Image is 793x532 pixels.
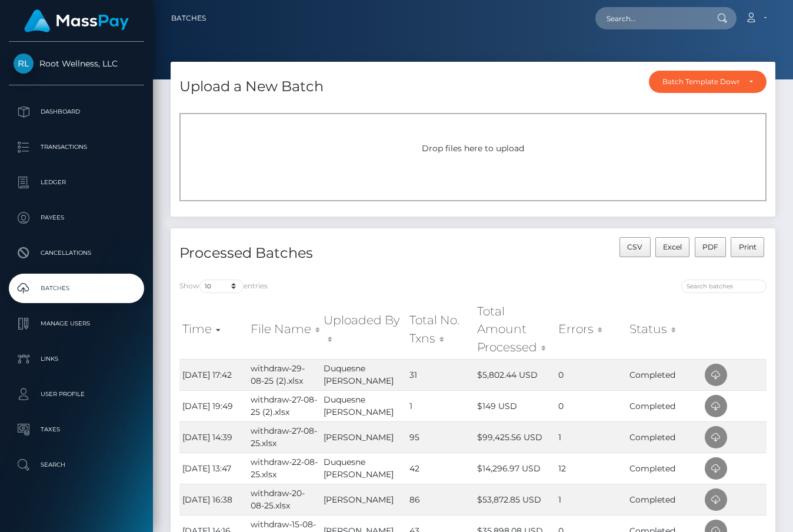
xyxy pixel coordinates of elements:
[179,300,248,359] th: Time: activate to sort column ascending
[14,209,139,227] p: Payees
[248,359,321,390] td: withdraw-29-08-25 (2).xlsx
[702,242,718,251] span: PDF
[627,453,702,484] td: Completed
[474,421,556,453] td: $99,425.56 USD
[14,244,139,262] p: Cancellations
[407,453,474,484] td: 42
[179,77,324,97] h4: Upload a New Batch
[14,456,139,474] p: Search
[179,484,248,515] td: [DATE] 16:38
[24,9,129,32] img: MassPay Logo
[14,138,139,156] p: Transactions
[474,453,556,484] td: $14,296.97 USD
[627,300,702,359] th: Status: activate to sort column ascending
[9,274,144,303] a: Batches
[248,390,321,421] td: withdraw-27-08-25 (2).xlsx
[14,174,139,191] p: Ledger
[695,237,727,257] button: PDF
[681,280,767,293] input: Search batches
[595,7,706,29] input: Search...
[422,143,524,154] span: Drop files here to upload
[474,390,556,421] td: $149 USD
[14,315,139,332] p: Manage Users
[407,359,474,390] td: 31
[9,344,144,374] a: Links
[474,300,556,359] th: Total Amount Processed: activate to sort column ascending
[627,242,642,251] span: CSV
[407,421,474,453] td: 95
[179,421,248,453] td: [DATE] 14:39
[179,280,268,293] label: Show entries
[9,58,144,69] span: Root Wellness, LLC
[9,132,144,162] a: Transactions
[9,238,144,268] a: Cancellations
[407,390,474,421] td: 1
[9,168,144,197] a: Ledger
[179,359,248,390] td: [DATE] 17:42
[9,450,144,480] a: Search
[619,237,651,257] button: CSV
[248,421,321,453] td: withdraw-27-08-25.xlsx
[407,300,474,359] th: Total No. Txns: activate to sort column ascending
[321,453,407,484] td: Duquesne [PERSON_NAME]
[179,453,248,484] td: [DATE] 13:47
[248,300,321,359] th: File Name: activate to sort column ascending
[321,390,407,421] td: Duquesne [PERSON_NAME]
[171,6,206,31] a: Batches
[474,484,556,515] td: $53,872.85 USD
[199,280,244,293] select: Showentries
[14,350,139,368] p: Links
[321,359,407,390] td: Duquesne [PERSON_NAME]
[731,237,764,257] button: Print
[555,421,626,453] td: 1
[555,390,626,421] td: 0
[179,243,464,264] h4: Processed Batches
[663,242,682,251] span: Excel
[14,280,139,297] p: Batches
[739,242,757,251] span: Print
[321,300,407,359] th: Uploaded By: activate to sort column ascending
[649,71,767,93] button: Batch Template Download
[9,203,144,232] a: Payees
[474,359,556,390] td: $5,802.44 USD
[9,415,144,444] a: Taxes
[321,484,407,515] td: [PERSON_NAME]
[248,453,321,484] td: withdraw-22-08-25.xlsx
[321,421,407,453] td: [PERSON_NAME]
[14,385,139,403] p: User Profile
[9,380,144,409] a: User Profile
[662,77,739,87] div: Batch Template Download
[248,484,321,515] td: withdraw-20-08-25.xlsx
[9,97,144,127] a: Dashboard
[9,309,144,338] a: Manage Users
[627,484,702,515] td: Completed
[655,237,690,257] button: Excel
[179,390,248,421] td: [DATE] 19:49
[555,359,626,390] td: 0
[627,359,702,390] td: Completed
[407,484,474,515] td: 86
[14,103,139,121] p: Dashboard
[627,390,702,421] td: Completed
[14,421,139,438] p: Taxes
[555,453,626,484] td: 12
[627,421,702,453] td: Completed
[555,300,626,359] th: Errors: activate to sort column ascending
[14,54,34,74] img: Root Wellness, LLC
[555,484,626,515] td: 1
